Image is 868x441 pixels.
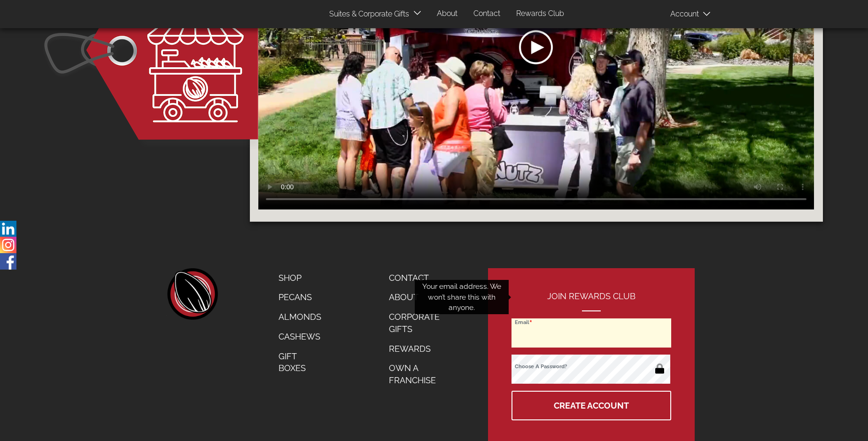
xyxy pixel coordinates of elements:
[512,391,671,420] button: Create Account
[415,280,509,314] div: Your email address. We won’t share this with anyone.
[512,292,671,311] h2: Join Rewards Club
[322,5,412,23] a: Suites & Corporate Gifts
[271,347,328,378] a: Gift Boxes
[271,287,328,307] a: Pecans
[430,5,465,23] a: About
[271,327,328,347] a: Cashews
[512,318,671,348] input: Email
[271,307,328,327] a: Almonds
[509,5,571,23] a: Rewards Club
[382,339,458,359] a: Rewards
[466,5,507,23] a: Contact
[382,307,458,339] a: Corporate Gifts
[166,268,218,320] a: home
[382,287,458,307] a: About
[382,268,458,288] a: Contact
[382,358,458,390] a: Own a Franchise
[185,7,216,21] span: Products
[271,268,328,288] a: Shop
